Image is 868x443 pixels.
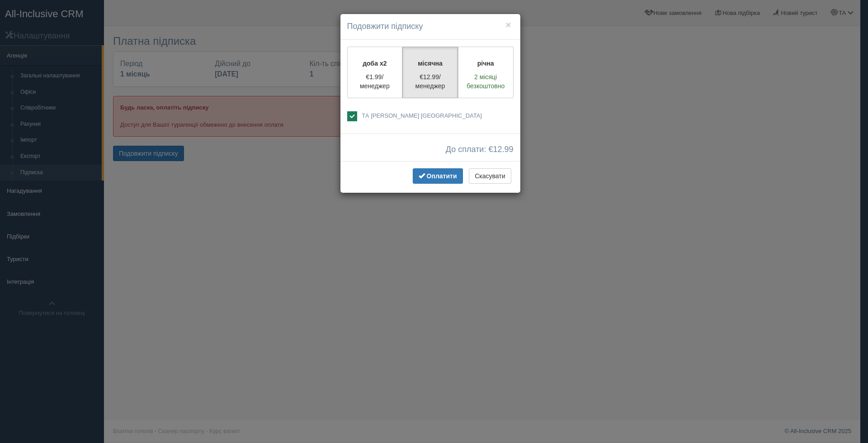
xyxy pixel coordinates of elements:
[353,72,397,91] p: €1.99/менеджер
[353,59,397,68] p: доба x2
[347,21,514,33] h4: Подовжити підписку
[362,112,482,119] span: ТА [PERSON_NAME] [GEOGRAPHIC_DATA]
[408,72,452,91] p: €12.99/менеджер
[413,168,463,184] button: Оплатити
[427,172,457,180] span: Оплатити
[408,59,452,68] p: місячна
[464,59,508,68] p: річна
[469,168,511,184] button: Скасувати
[505,20,511,29] button: ×
[446,145,514,154] span: До сплати: €
[464,72,508,91] p: 2 місяці безкоштовно
[493,145,513,154] span: 12.99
